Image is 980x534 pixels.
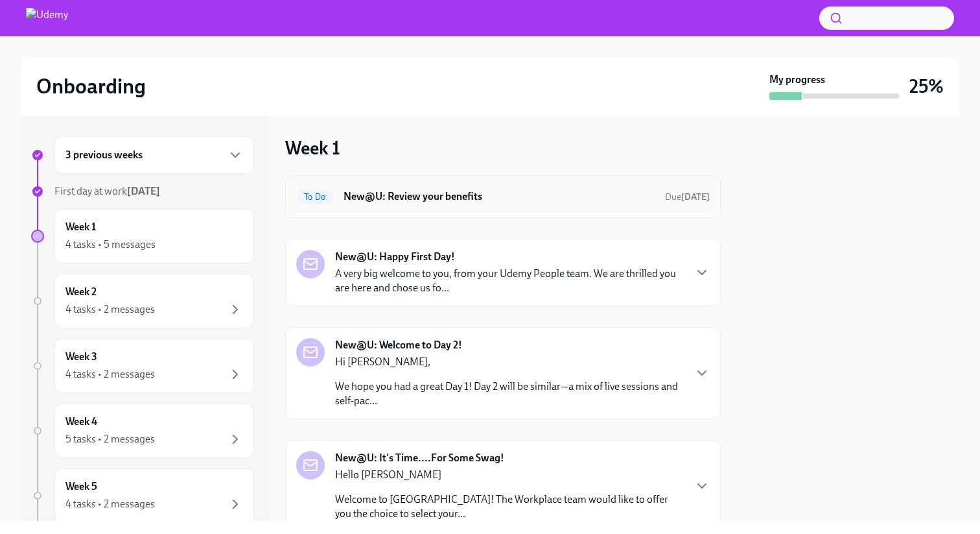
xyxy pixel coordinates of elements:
[31,468,254,523] a: Week 54 tasks • 2 messages
[31,404,254,458] a: Week 45 tasks • 2 messages
[65,479,97,494] h6: Week 5
[65,237,156,252] div: 4 tasks • 5 messages
[344,189,655,204] h6: New@U: Review your benefits
[769,73,825,87] strong: My progress
[54,136,254,174] div: 3 previous weeks
[65,415,97,429] h6: Week 4
[65,367,155,382] div: 4 tasks • 2 messages
[335,451,504,465] strong: New@U: It's Time....For Some Swag!
[335,267,684,295] p: A very big welcome to you, from your Udemy People team. We are thrilled you are here and chose us...
[335,468,684,482] p: Hello [PERSON_NAME]
[127,185,160,197] strong: [DATE]
[65,432,155,446] div: 5 tasks • 2 messages
[285,136,340,160] h3: Week 1
[65,148,143,162] h6: 3 previous weeks
[26,8,68,29] img: Udemy
[335,355,684,369] p: Hi [PERSON_NAME],
[681,191,710,202] strong: [DATE]
[335,380,684,408] p: We hope you had a great Day 1! Day 2 will be similar—a mix of live sessions and self-pac...
[335,250,455,264] strong: New@U: Happy First Day!
[296,192,333,202] span: To Do
[65,285,97,299] h6: Week 2
[65,220,96,234] h6: Week 1
[31,274,254,328] a: Week 24 tasks • 2 messages
[65,302,155,317] div: 4 tasks • 2 messages
[65,350,97,364] h6: Week 3
[335,492,684,521] p: Welcome to [GEOGRAPHIC_DATA]! The Workplace team would like to offer you the choice to select you...
[665,191,710,202] span: Due
[65,497,155,511] div: 4 tasks • 2 messages
[31,184,254,199] a: First day at work[DATE]
[909,75,944,98] h3: 25%
[36,73,146,99] h2: Onboarding
[335,338,462,352] strong: New@U: Welcome to Day 2!
[54,185,160,197] span: First day at work
[665,191,710,203] span: October 13th, 2025 11:00
[31,209,254,263] a: Week 14 tasks • 5 messages
[31,339,254,393] a: Week 34 tasks • 2 messages
[296,186,710,207] a: To DoNew@U: Review your benefitsDue[DATE]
